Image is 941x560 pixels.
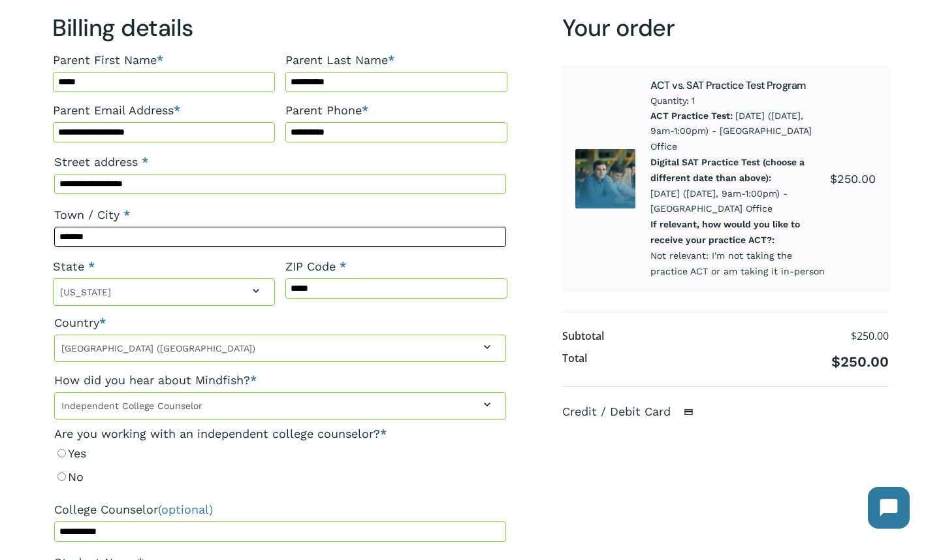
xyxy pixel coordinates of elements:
[650,108,830,155] p: [DATE] ([DATE], 9am-1:00pm) - [GEOGRAPHIC_DATA] Office
[55,396,505,416] span: Independent College Counselor
[650,155,827,186] dt: Digital SAT Practice Test (choose a different date than above):
[53,255,275,278] label: State
[54,150,506,174] label: Street address
[88,259,95,273] abbr: required
[54,311,506,335] label: Country
[571,433,874,542] iframe: Secure payment input frame
[562,404,707,418] label: Credit / Debit Card
[285,255,507,278] label: ZIP Code
[285,99,507,122] label: Parent Phone
[380,427,387,440] abbr: required
[562,348,587,373] th: Total
[54,282,274,302] span: Colorado
[575,149,635,209] img: ACT SAT Pactice Test 1
[54,426,387,442] legend: Are you working with an independent college counselor?
[54,335,506,362] span: Country
[53,99,275,122] label: Parent Email Address
[285,48,507,72] label: Parent Last Name
[53,48,275,72] label: Parent First Name
[830,172,837,186] span: $
[650,108,733,124] dt: ACT Practice Test:
[158,502,213,516] span: (optional)
[53,278,275,306] span: State
[123,208,130,222] abbr: required
[650,155,830,217] p: [DATE] ([DATE], 9am-1:00pm) - [GEOGRAPHIC_DATA] Office
[57,449,66,457] input: Yes
[831,354,840,370] span: $
[54,392,506,420] span: Independent College Counselor
[831,354,889,370] bdi: 250.00
[340,259,346,273] abbr: required
[54,465,506,489] label: No
[650,93,830,108] span: Quantity: 1
[57,472,66,481] input: No
[54,498,506,521] label: College Counselor
[54,442,506,465] label: Yes
[851,329,857,343] span: $
[562,13,889,43] h3: Your order
[142,155,148,169] abbr: required
[650,217,827,248] dt: If relevant, how would you like to receive your practice ACT?:
[54,203,506,227] label: Town / City
[855,474,923,542] iframe: Chatbot
[54,369,506,392] label: How did you hear about Mindfish?
[52,13,508,43] h3: Billing details
[677,404,701,420] img: Credit / Debit Card
[55,338,505,358] span: United States (US)
[851,329,889,343] bdi: 250.00
[562,325,604,348] th: Subtotal
[650,217,830,279] p: Not relevant: I'm not taking the practice ACT or am taking it in-person
[650,78,806,92] a: ACT vs. SAT Practice Test Program
[830,172,876,186] bdi: 250.00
